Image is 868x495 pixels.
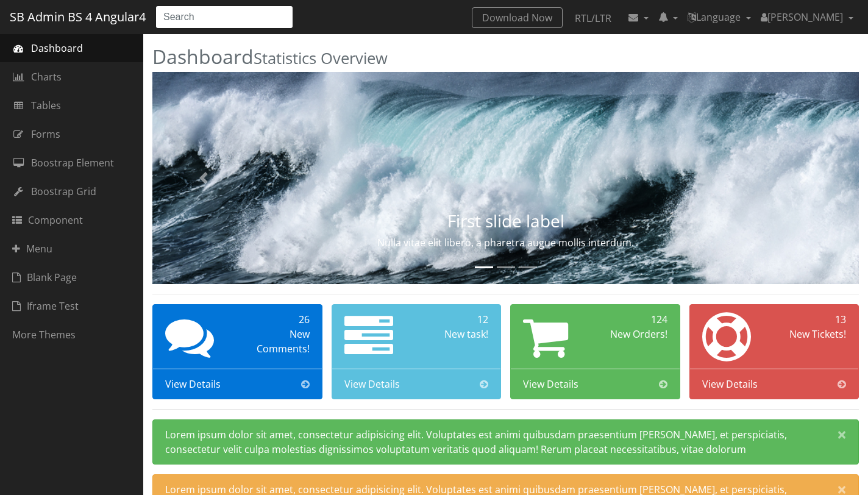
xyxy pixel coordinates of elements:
div: 13 [778,312,846,327]
a: RTL/LTR [565,7,621,29]
div: 124 [600,312,667,327]
div: New Comments! [242,327,310,356]
img: Random first slide [152,72,859,284]
a: SB Admin BS 4 Angular4 [10,5,146,29]
div: Lorem ipsum dolor sit amet, consectetur adipisicing elit. Voluptates est animi quibusdam praesent... [152,419,859,465]
div: New task! [421,327,488,341]
span: Menu [12,241,52,256]
a: Language [683,5,756,29]
h3: First slide label [258,212,753,230]
span: View Details [165,377,221,391]
div: 26 [242,312,310,327]
span: View Details [344,377,400,391]
div: New Orders! [600,327,667,341]
span: × [838,426,846,443]
span: View Details [523,377,578,391]
button: Close [825,420,858,449]
a: [PERSON_NAME] [756,5,858,29]
div: 12 [421,312,488,327]
input: Search [155,5,293,29]
p: Nulla vitae elit libero, a pharetra augue mollis interdum. [258,235,753,250]
span: View Details [702,377,758,391]
h2: Dashboard [152,46,859,67]
a: Download Now [472,7,563,28]
div: New Tickets! [778,327,846,341]
small: Statistics Overview [254,48,388,69]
